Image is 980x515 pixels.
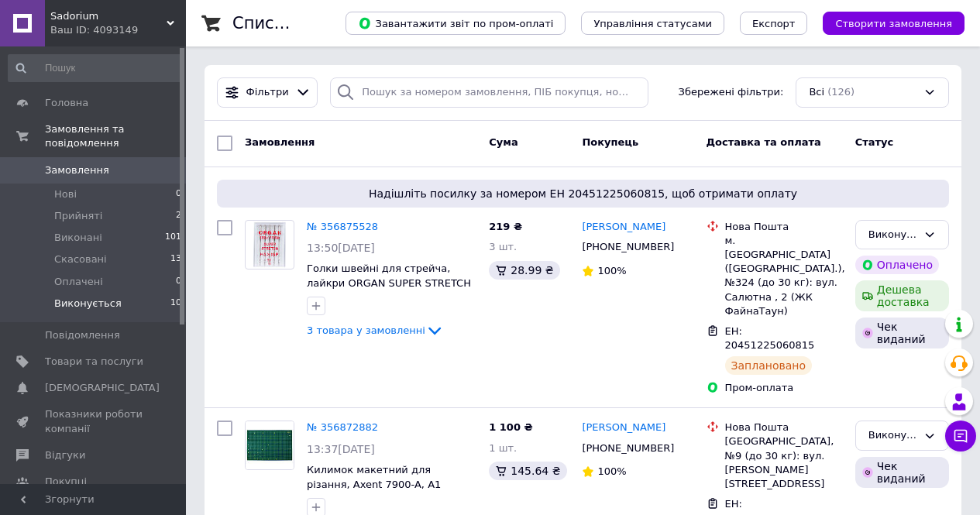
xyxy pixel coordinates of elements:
button: Чат з покупцем [945,421,976,451]
span: 13:37[DATE] [307,443,375,455]
button: Експорт [740,12,808,35]
span: Покупці [45,475,87,489]
span: Надішліть посилку за номером ЕН 20451225060815, щоб отримати оплату [223,186,943,201]
span: 100% [597,465,626,477]
span: (126) [827,86,854,98]
span: 13:50[DATE] [307,242,375,254]
a: Голки швейні для стрейча, лайкри ORGAN SUPER STRETCH №90 пластиковий бокс 5 штук для побутових шв... [307,263,474,331]
a: [PERSON_NAME] [582,220,665,235]
span: Збережені фільтри: [679,85,784,100]
span: 1 шт. [489,442,517,454]
span: 10 [170,297,181,311]
span: 0 [176,187,181,201]
button: Завантажити звіт по пром-оплаті [346,12,566,35]
h1: Список замовлень [232,14,390,33]
span: 2 [176,209,181,223]
div: [GEOGRAPHIC_DATA], №9 (до 30 кг): вул. [PERSON_NAME][STREET_ADDRESS] [725,434,843,491]
span: 1 100 ₴ [489,421,532,433]
span: Всі [809,85,824,100]
span: 101 [165,231,181,245]
div: [PHONE_NUMBER] [579,438,677,458]
span: Експорт [752,18,796,29]
div: м. [GEOGRAPHIC_DATA] ([GEOGRAPHIC_DATA].), №324 (до 30 кг): вул. Салютна , 2 (ЖК ФайнаТаун) [725,234,843,318]
button: Управління статусами [581,12,724,35]
div: Виконується [868,227,917,243]
div: [PHONE_NUMBER] [579,237,677,257]
span: Нові [54,187,77,201]
input: Пошук за номером замовлення, ПІБ покупця, номером телефону, Email, номером накладної [330,77,648,108]
span: Замовлення [45,163,109,177]
div: Нова Пошта [725,220,843,234]
a: 3 товара у замовленні [307,324,444,336]
img: Фото товару [253,221,285,269]
span: Створити замовлення [835,18,952,29]
span: Скасовані [54,252,107,266]
span: Відгуки [45,448,85,462]
div: Оплачено [855,256,939,274]
span: ЕН: 20451225060815 [725,325,815,352]
span: Фільтри [246,85,289,100]
span: Головна [45,96,88,110]
span: Управління статусами [593,18,712,29]
a: № 356875528 [307,221,378,232]
span: Виконані [54,231,102,245]
span: Оплачені [54,275,103,289]
input: Пошук [8,54,183,82]
span: [DEMOGRAPHIC_DATA] [45,381,160,395]
a: Килимок макетний для різання, Axent 7900-A, А1 (60х90) (5952) [307,464,441,504]
div: Нова Пошта [725,421,843,434]
div: Чек виданий [855,457,949,488]
div: Заплановано [725,356,813,375]
span: 219 ₴ [489,221,522,232]
span: Cума [489,136,518,148]
span: 3 шт. [489,241,517,252]
img: Фото товару [246,421,294,469]
div: 28.99 ₴ [489,261,559,280]
a: [PERSON_NAME] [582,421,665,435]
a: Фото товару [245,220,294,270]
div: Пром-оплата [725,381,843,395]
span: Покупець [582,136,638,148]
span: 13 [170,252,181,266]
span: Повідомлення [45,328,120,342]
span: Доставка та оплата [707,136,821,148]
span: Sadorium [50,9,167,23]
a: № 356872882 [307,421,378,433]
span: Замовлення [245,136,315,148]
div: Чек виданий [855,318,949,348]
span: 100% [597,265,626,276]
span: Товари та послуги [45,355,143,369]
button: Створити замовлення [823,12,965,35]
span: Завантажити звіт по пром-оплаті [358,16,553,30]
div: Дешева доставка [855,280,949,311]
span: 3 товара у замовленні [307,324,425,336]
div: Виконується [868,427,917,444]
div: Ваш ID: 4093149 [50,23,186,37]
span: Прийняті [54,209,102,223]
span: Виконується [54,297,122,311]
span: Показники роботи компанії [45,407,143,435]
span: Замовлення та повідомлення [45,122,186,150]
span: 0 [176,275,181,289]
div: 145.64 ₴ [489,462,566,480]
a: Створити замовлення [807,17,965,29]
a: Фото товару [245,421,294,470]
span: Статус [855,136,894,148]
